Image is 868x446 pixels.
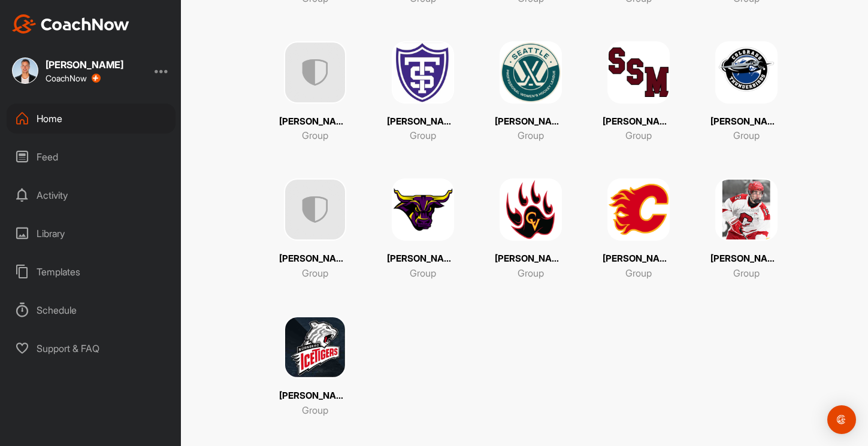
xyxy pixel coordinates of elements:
div: Feed [7,142,176,172]
img: square_3ff5e0a6e0a4b961bd2749649457af7d.png [284,316,346,378]
p: Group [625,128,652,142]
div: [PERSON_NAME] [46,60,123,69]
p: [PERSON_NAME] [279,115,351,129]
p: [PERSON_NAME] [279,389,351,403]
img: square_88e5f11b22bf6ed926a2b27665aae90e.jpg [12,57,38,84]
div: Open Intercom Messenger [827,405,856,434]
p: [PERSON_NAME] [387,115,459,129]
p: Group [410,128,436,142]
p: [PERSON_NAME] [603,252,675,266]
p: Group [302,266,328,280]
div: Home [7,104,176,134]
img: square_8da2eb97b759ca52f75dbece2144e8e6.png [392,178,454,241]
p: [PERSON_NAME] [710,252,782,266]
p: Group [733,266,760,280]
div: Library [7,219,176,248]
p: Group [302,128,328,142]
p: [PERSON_NAME] [495,115,567,129]
div: Support & FAQ [7,333,176,363]
p: [PERSON_NAME] [279,252,351,266]
p: [PERSON_NAME] [603,115,675,129]
img: uAAAAAElFTkSuQmCC [284,178,346,241]
p: Group [410,266,436,280]
img: square_31356de1b49728f338488d834644812b.png [500,178,562,241]
p: [PERSON_NAME] [387,252,459,266]
div: CoachNow [46,74,101,83]
div: Schedule [7,295,176,325]
p: Group [302,403,328,417]
p: Group [518,128,544,142]
p: Group [733,128,760,142]
img: square_7e9f1c2b1fd07e9eb1a4e9f1030c275f.png [715,178,778,241]
p: [PERSON_NAME] [495,252,567,266]
p: Group [625,266,652,280]
p: [PERSON_NAME] [710,115,782,129]
img: square_4236c69faf6e7c1377a6003456e02d2c.png [607,178,670,241]
div: Templates [7,257,176,287]
img: square_4ffddb447c0b1bf258a13866fde88541.png [500,41,562,104]
img: square_998a5457ef84ddaf11438761fe320d0c.png [715,41,778,104]
img: uAAAAAElFTkSuQmCC [284,41,346,104]
img: square_ee442f93f119a65e920c5b770c3cda82.png [607,41,670,104]
img: square_bf6d8eb860327f8fc598d75aed819327.png [392,41,454,104]
div: Activity [7,180,176,210]
img: CoachNow [12,14,129,34]
p: Group [518,266,544,280]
